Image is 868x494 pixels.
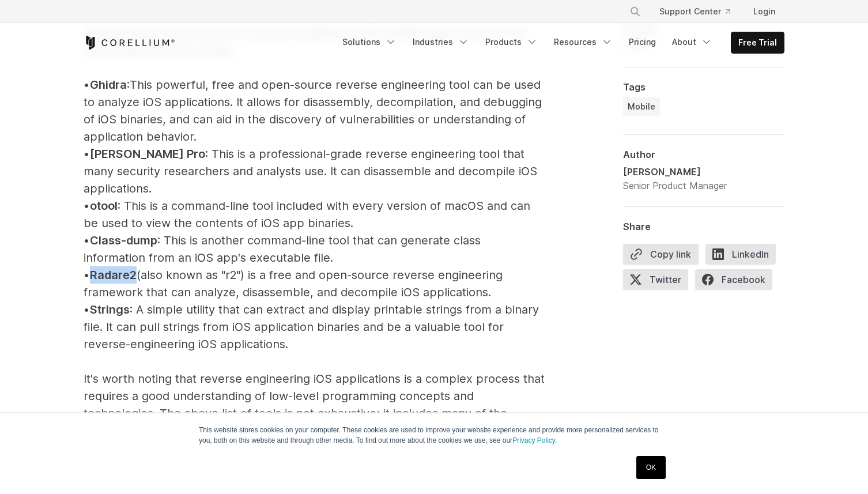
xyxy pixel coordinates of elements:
[695,269,772,290] span: Facebook
[665,32,719,52] a: About
[90,147,205,161] span: [PERSON_NAME] Pro
[127,78,130,92] span: :
[478,32,545,52] a: Products
[623,221,784,232] div: Share
[623,81,784,93] div: Tags
[623,149,784,160] div: Author
[625,1,646,22] button: Search
[512,436,557,444] a: Privacy Policy.
[335,32,784,54] div: Navigation Menu
[90,78,127,92] span: Ghidra
[616,1,784,22] div: Navigation Menu
[744,1,784,22] a: Login
[90,268,137,282] span: Radare2
[199,425,669,446] p: This website stores cookies on your computer. These cookies are used to improve your website expe...
[406,32,476,52] a: Industries
[695,269,779,295] a: Facebook
[623,179,727,193] div: Senior Product Manager
[90,199,118,213] span: otool
[623,165,727,179] div: [PERSON_NAME]
[335,32,403,52] a: Solutions
[90,233,157,247] span: Class-dump
[623,269,688,290] span: Twitter
[623,269,695,295] a: Twitter
[731,32,784,53] a: Free Trial
[90,303,130,316] span: Strings
[705,244,783,269] a: LinkedIn
[547,32,620,52] a: Resources
[705,244,776,265] span: LinkedIn
[623,97,660,116] a: Mobile
[84,36,175,50] a: Corellium Home
[623,244,699,265] button: Copy link
[628,101,655,112] span: Mobile
[636,456,666,479] a: OK
[622,32,663,52] a: Pricing
[650,1,739,22] a: Support Center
